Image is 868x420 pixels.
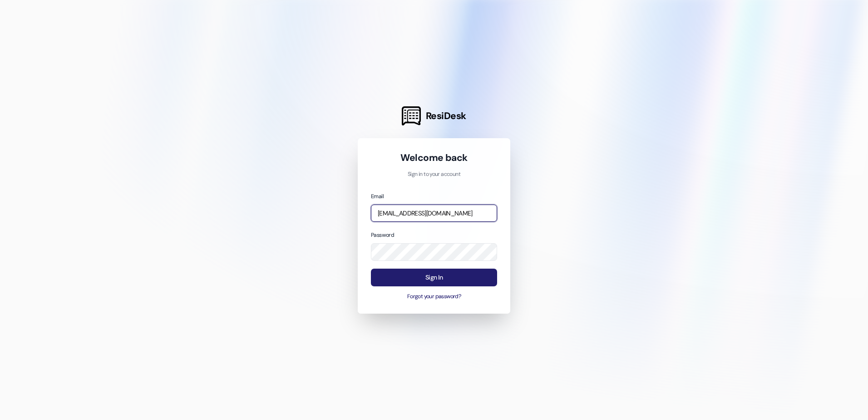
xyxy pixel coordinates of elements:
[371,231,394,239] label: Password
[371,151,497,164] h1: Welcome back
[426,110,466,122] span: ResiDesk
[402,106,421,125] img: ResiDesk Logo
[371,269,497,286] button: Sign In
[371,205,497,222] input: name@example.com
[371,193,384,200] label: Email
[371,170,497,179] p: Sign in to your account
[371,293,497,301] button: Forgot your password?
